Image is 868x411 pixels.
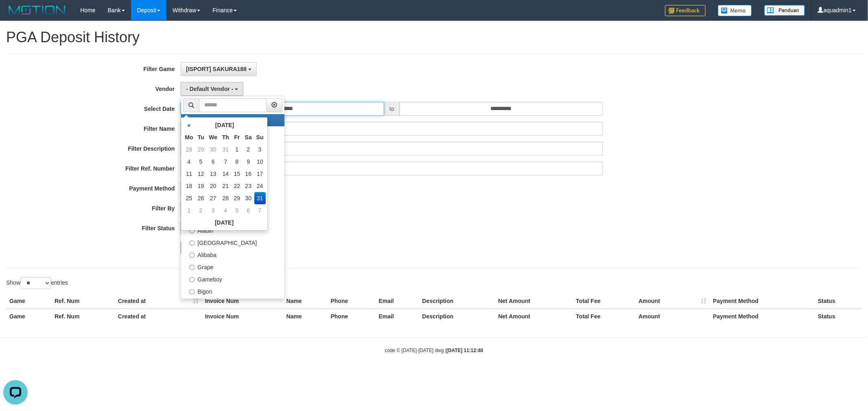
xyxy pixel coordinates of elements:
th: Game [6,309,51,324]
h1: PGA Deposit History [6,29,862,45]
td: 22 [232,180,243,192]
td: 28 [220,192,232,204]
td: 29 [232,192,243,204]
th: Net Amount [495,309,573,324]
th: Amount [635,309,710,324]
td: 18 [183,180,195,192]
td: 27 [206,192,220,204]
th: [DATE] [195,119,254,131]
select: Showentries [20,277,51,289]
th: Sa [243,131,254,143]
td: 13 [206,168,220,180]
button: Open LiveChat chat widget [3,3,28,28]
strong: [DATE] 11:12:40 [446,348,483,353]
td: 2 [243,143,254,156]
label: Gameboy [181,273,284,285]
th: Status [815,309,862,324]
td: 16 [243,168,254,180]
label: [GEOGRAPHIC_DATA] [181,236,284,248]
th: [DATE] [183,216,265,229]
td: 17 [254,168,266,180]
th: Payment Method [710,294,815,309]
td: 3 [206,204,220,216]
th: Name [283,309,328,324]
input: Alibaba [189,253,195,258]
td: 2 [195,204,207,216]
td: 31 [254,192,266,204]
th: Description [419,309,495,324]
td: 29 [195,143,207,156]
th: Su [254,131,266,143]
th: Email [376,309,419,324]
th: Mo [183,131,195,143]
th: Total Fee [573,294,635,309]
td: 31 [220,143,232,156]
img: Button%20Memo.svg [718,5,752,16]
th: Th [220,131,232,143]
th: Invoice Num [202,309,283,324]
span: - Default Vendor - [186,86,233,92]
td: 10 [254,156,266,168]
td: 5 [195,156,207,168]
td: 21 [220,180,232,192]
td: 23 [243,180,254,192]
td: 6 [206,156,220,168]
td: 4 [183,156,195,168]
td: 8 [232,156,243,168]
label: Bigon [181,285,284,297]
input: Grape [189,265,195,270]
td: 28 [183,143,195,156]
td: 9 [243,156,254,168]
th: Name [283,294,328,309]
th: Phone [328,294,376,309]
td: 4 [220,204,232,216]
td: 7 [220,156,232,168]
td: 19 [195,180,207,192]
label: Show entries [6,277,68,289]
th: Status [815,294,862,309]
th: Net Amount [495,294,573,309]
img: Feedback.jpg [665,5,706,16]
td: 7 [254,204,266,216]
button: [ISPORT] SAKURA188 [181,62,256,76]
small: code © [DATE]-[DATE] dwg | [385,348,483,353]
td: 20 [206,180,220,192]
th: We [206,131,220,143]
img: panduan.png [764,5,805,16]
td: 25 [183,192,195,204]
td: 26 [195,192,207,204]
input: [GEOGRAPHIC_DATA] [189,240,195,246]
td: 5 [232,204,243,216]
td: 30 [206,143,220,156]
th: Ref. Num [51,294,115,309]
span: [ISPORT] SAKURA188 [186,66,247,72]
th: Fr [232,131,243,143]
th: Invoice Num [202,294,283,309]
td: 12 [195,168,207,180]
td: 14 [220,168,232,180]
td: 30 [243,192,254,204]
th: « [183,119,195,131]
td: 3 [254,143,266,156]
th: Game [6,294,51,309]
label: - Default Vendor - [181,114,284,126]
td: 6 [243,204,254,216]
td: 1 [232,143,243,156]
label: Alibaba [181,248,284,260]
th: Ref. Num [51,309,115,324]
button: - Default Vendor - [181,82,243,96]
td: 11 [183,168,195,180]
th: Description [419,294,495,309]
th: Amount [635,294,710,309]
th: Email [376,294,419,309]
td: 15 [232,168,243,180]
td: 1 [183,204,195,216]
th: Total Fee [573,309,635,324]
img: MOTION_logo.png [6,4,68,16]
input: Gameboy [189,277,195,282]
label: Allstar [181,297,284,309]
th: Created at [115,309,202,324]
td: 24 [254,180,266,192]
input: Aladin [189,228,195,234]
span: to [384,102,400,116]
